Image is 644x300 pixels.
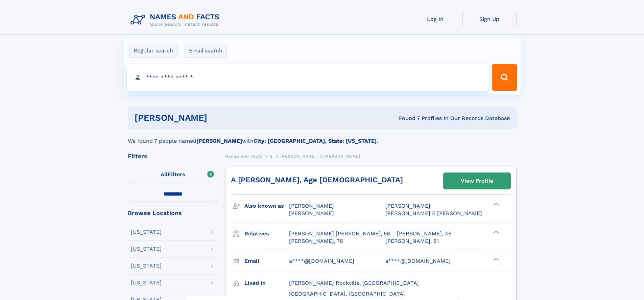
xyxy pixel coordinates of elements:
[397,230,452,237] a: [PERSON_NAME], 46
[289,230,390,237] a: [PERSON_NAME] [PERSON_NAME], 56
[185,44,227,58] label: Email search
[461,173,493,189] div: View Profile
[231,176,403,184] a: A [PERSON_NAME], Age [DEMOGRAPHIC_DATA]
[492,257,500,261] div: ❯
[303,115,510,122] div: Found 7 Profiles In Our Records Database
[385,203,430,209] span: [PERSON_NAME]
[244,277,289,289] h3: Lived in
[444,173,510,189] a: View Profile
[492,64,517,91] button: Search Button
[280,152,316,160] a: [PERSON_NAME]
[128,11,225,29] img: Logo Names and Facts
[128,129,517,145] div: We found 7 people named with .
[492,230,500,234] div: ❯
[324,154,360,159] span: [PERSON_NAME]
[289,291,405,297] span: [GEOGRAPHIC_DATA], [GEOGRAPHIC_DATA]
[462,11,517,27] a: Sign Up
[244,228,289,239] h3: Relatives
[131,246,162,252] div: [US_STATE]
[244,200,289,212] h3: Also known as
[280,154,316,159] span: [PERSON_NAME]
[385,210,482,216] span: [PERSON_NAME] E [PERSON_NAME]
[128,167,218,183] label: Filters
[244,255,289,267] h3: Email
[131,280,162,285] div: [US_STATE]
[270,152,273,160] a: S
[196,138,242,144] b: [PERSON_NAME]
[128,210,218,216] div: Browse Locations
[129,44,177,58] label: Regular search
[131,229,162,235] div: [US_STATE]
[289,203,334,209] span: [PERSON_NAME]
[161,171,168,178] span: All
[492,202,500,207] div: ❯
[270,154,273,159] span: S
[289,280,419,286] span: [PERSON_NAME] Rockville, [GEOGRAPHIC_DATA]
[289,210,334,216] span: [PERSON_NAME]
[289,237,343,245] a: [PERSON_NAME], 76
[408,11,462,27] a: Log In
[385,237,439,245] a: [PERSON_NAME], 81
[131,263,162,269] div: [US_STATE]
[225,152,262,160] a: Names and Facts
[127,64,489,91] input: search input
[254,138,377,144] b: City: [GEOGRAPHIC_DATA], State: [US_STATE]
[135,114,303,122] h1: [PERSON_NAME]
[128,153,218,159] div: Filters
